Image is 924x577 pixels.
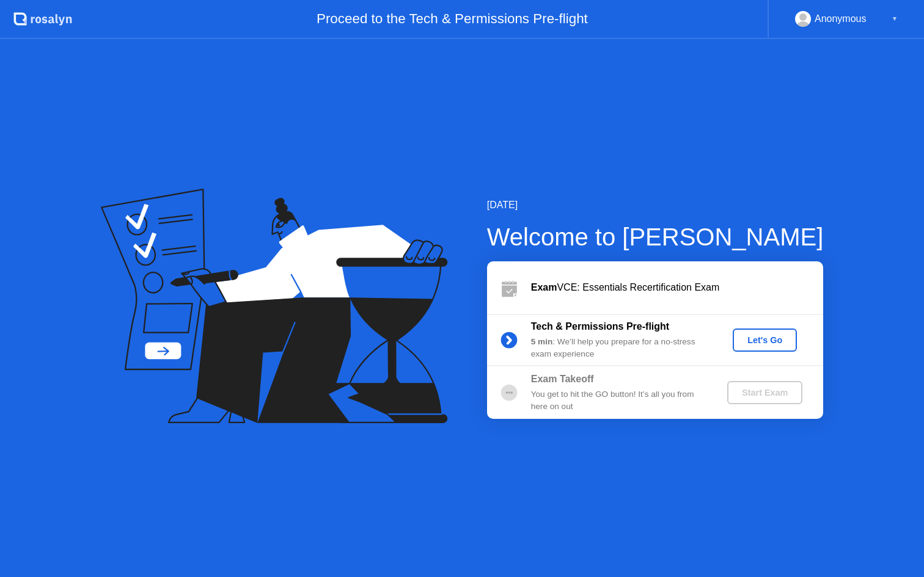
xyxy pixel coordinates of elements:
div: You get to hit the GO button! It’s all you from here on out [531,388,707,413]
b: Exam [531,282,557,292]
div: Start Exam [732,388,798,397]
div: Anonymous [815,11,867,27]
b: Exam Takeoff [531,374,594,384]
div: VCE: Essentials Recertification Exam [531,280,823,295]
button: Start Exam [727,381,802,404]
b: Tech & Permissions Pre-flight [531,321,669,332]
div: : We’ll help you prepare for a no-stress exam experience [531,336,707,361]
div: ▼ [892,11,898,27]
div: Welcome to [PERSON_NAME] [487,219,824,255]
button: Let's Go [733,328,797,352]
div: [DATE] [487,198,824,212]
b: 5 min [531,337,553,346]
div: Let's Go [738,335,792,345]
